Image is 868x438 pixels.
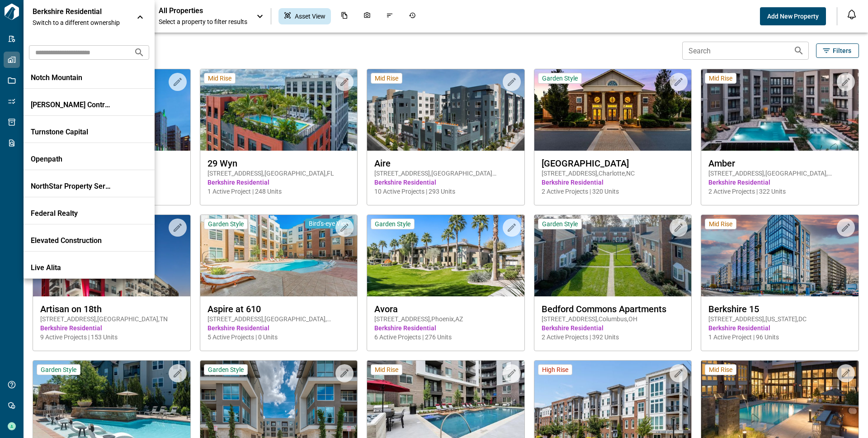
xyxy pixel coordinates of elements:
p: Berkshire Residential [33,7,114,16]
p: Live Alita [31,263,112,272]
span: Switch to a different ownership [33,18,127,27]
p: Notch Mountain [31,73,112,82]
p: Turnstone Capital [31,128,112,137]
p: [PERSON_NAME] Contracting [31,100,112,109]
button: Search organizations [130,43,148,62]
p: Elevated Construction [31,236,112,245]
p: Federal Realty [31,209,112,218]
p: Openpath [31,155,112,164]
p: NorthStar Property Services [31,182,112,191]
